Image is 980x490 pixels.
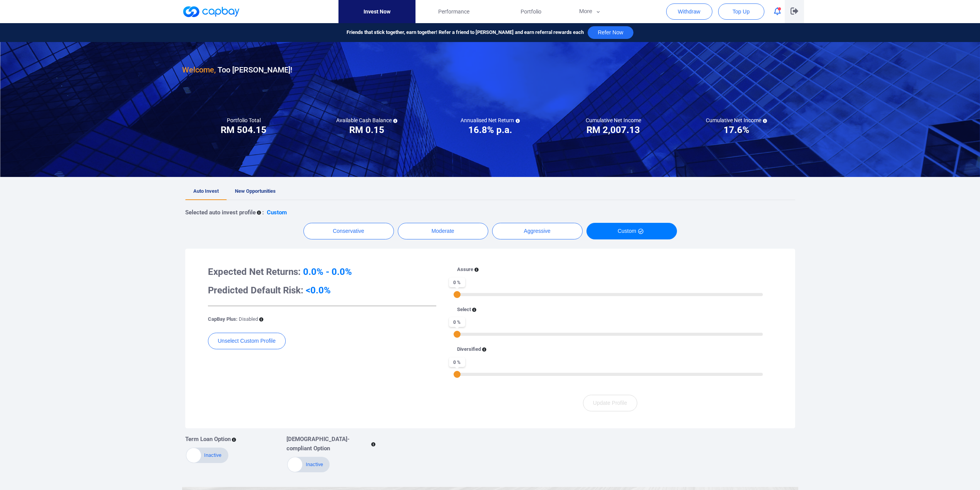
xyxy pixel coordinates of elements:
button: Conservative [303,223,394,239]
span: 0.0% - 0.0% [303,266,352,277]
h3: Predicted Default Risk: [208,284,436,296]
h3: RM 0.15 [349,124,384,136]
h3: 17.6% [724,124,749,136]
h5: Annualised Net Return [461,117,520,124]
span: Welcome, [182,65,216,74]
span: New Opportunities [235,188,276,194]
h3: RM 2,007.13 [586,124,640,136]
span: <0.0% [306,285,331,296]
h5: Available Cash Balance [336,117,397,124]
span: Top Up [732,8,749,15]
span: Disabled [239,316,258,322]
button: Custom [586,223,677,239]
h3: 16.8% p.a. [468,124,512,136]
span: 0 % [449,357,465,367]
p: Custom [267,208,287,217]
span: Auto Invest [193,188,219,194]
p: Selected auto invest profile [185,208,256,217]
p: Diversified [457,345,481,354]
p: : [262,208,264,217]
button: Withdraw [666,3,712,20]
p: Term Loan Option [185,434,231,444]
button: Moderate [398,223,488,239]
p: CapBay Plus: [208,315,258,323]
p: Select [457,306,471,314]
span: Portfolio [521,7,541,16]
p: Assure [457,266,473,274]
button: Aggressive [492,223,583,239]
h3: Too [PERSON_NAME] ! [182,64,292,76]
p: [DEMOGRAPHIC_DATA]-compliant Option [286,434,370,453]
h3: Expected Net Returns: [208,266,436,278]
h5: Portfolio Total [227,117,261,124]
span: Friends that stick together, earn together! Refer a friend to [PERSON_NAME] and earn referral rew... [347,29,584,37]
span: 0 % [449,278,465,287]
h3: RM 504.15 [221,124,266,136]
span: Performance [438,7,469,16]
button: Unselect Custom Profile [208,333,286,349]
button: Refer Now [588,26,633,39]
span: 0 % [449,317,465,327]
button: Top Up [718,3,764,20]
h5: Cumulative Net Income [586,117,641,124]
h5: Cumulative Net Income [706,117,767,124]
